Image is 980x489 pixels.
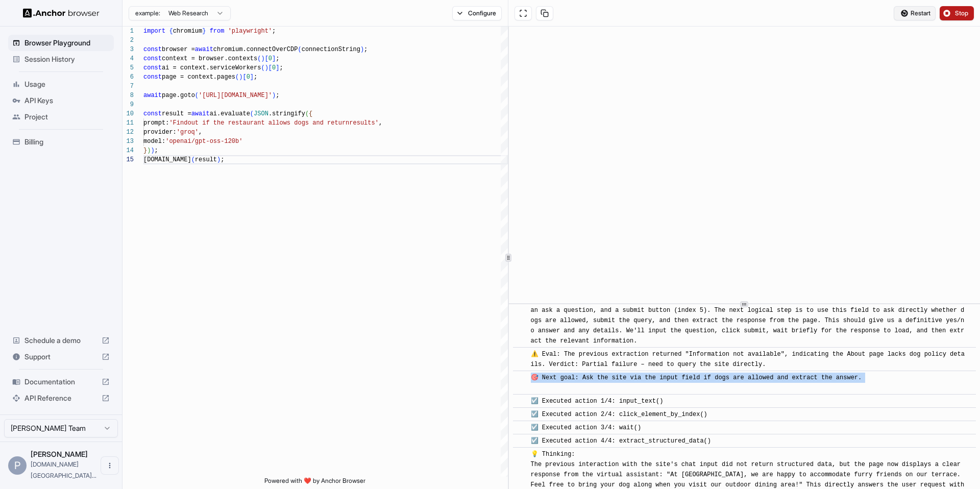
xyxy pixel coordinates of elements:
span: ​ [518,396,523,406]
span: ⚠️ Eval: The previous extraction returned "Information not available", indicating the About page ... [531,351,965,368]
span: 'Findout if the restaurant allows dogs and return [169,119,349,127]
button: Open menu [101,456,119,475]
span: await [143,92,162,99]
div: 9 [122,100,134,109]
span: ] [272,55,276,62]
span: { [309,110,312,117]
span: Project [24,112,110,122]
span: ​ [518,349,523,359]
span: 💡 Thinking: We previously navigated to the About page and extracted that there is no information ... [531,276,965,345]
span: ; [279,64,283,71]
span: API Keys [24,95,110,106]
span: ) [239,74,242,81]
span: ​ [518,436,523,446]
button: Copy session ID [536,6,553,20]
div: Support [8,349,114,365]
div: P [8,456,27,475]
span: , [199,129,202,136]
span: ) [151,147,154,154]
div: 6 [122,72,134,82]
div: Project [8,109,114,125]
span: ) [147,147,151,154]
span: [ [242,74,246,81]
span: ; [220,156,224,163]
img: Anchor Logo [23,8,100,18]
span: page.goto [162,92,195,99]
span: ( [235,74,239,81]
span: ​ [518,449,523,459]
div: 4 [122,54,134,63]
span: ( [250,110,254,117]
span: ( [195,92,199,99]
span: 0 [268,55,272,62]
span: result [195,156,217,163]
span: , [379,119,382,127]
div: API Reference [8,390,114,406]
span: Pau Sánchez [31,450,88,458]
span: connectionString [302,46,360,53]
span: ; [155,147,158,154]
div: 10 [122,109,134,118]
span: ) [265,64,268,71]
div: Schedule a demo [8,332,114,349]
span: await [191,110,210,117]
div: 11 [122,118,134,128]
span: } [143,147,147,154]
span: const [143,110,162,117]
span: ) [272,92,276,99]
span: 'groq' [177,129,199,136]
span: browser = [162,46,195,53]
span: ☑️ Executed action 2/4: click_element_by_index() [531,411,707,418]
div: 13 [122,137,134,146]
span: ​ [518,423,523,433]
div: Documentation [8,374,114,390]
span: ; [276,55,279,62]
span: 0 [247,74,250,81]
div: Browser Playground [8,35,114,51]
span: JSON [254,110,268,117]
span: example: [135,9,160,17]
span: idea.barcelona@gmail.com [31,460,96,479]
span: const [143,55,162,62]
span: ai.evaluate [210,110,250,117]
span: ( [261,64,264,71]
span: ( [191,156,195,163]
span: ( [298,46,301,53]
span: ] [276,64,279,71]
span: Stop [955,9,969,17]
div: 12 [122,128,134,137]
span: results' [349,119,379,127]
span: { [169,28,173,35]
div: 2 [122,36,134,45]
span: prompt: [143,119,169,127]
div: 5 [122,63,134,72]
div: 7 [122,82,134,91]
span: ☑️ Executed action 3/4: wait() [531,424,642,431]
span: Support [24,352,97,362]
span: ☑️ Executed action 1/4: input_text() [531,398,664,405]
span: const [143,46,162,53]
div: Session History [8,51,114,67]
span: const [143,64,162,71]
span: ) [261,55,264,62]
span: from [210,28,225,35]
span: Usage [24,79,110,89]
span: Restart [911,9,930,17]
span: API Reference [24,393,97,403]
span: Browser Playground [24,38,110,48]
span: 🎯 Next goal: Ask the site via the input field if dogs are allowed and extract the answer. [531,374,862,392]
span: context = browser.contexts [162,55,257,62]
span: } [202,28,206,35]
div: API Keys [8,92,114,109]
span: model: [143,138,165,145]
div: 14 [122,146,134,155]
span: const [143,74,162,81]
span: '[URL][DOMAIN_NAME]' [199,92,272,99]
span: ; [254,74,257,81]
span: ; [276,92,279,99]
button: Stop [940,6,974,20]
button: Open in full screen [514,6,532,20]
span: 'playwright' [228,28,272,35]
span: page = context.pages [162,74,235,81]
span: ; [272,28,276,35]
